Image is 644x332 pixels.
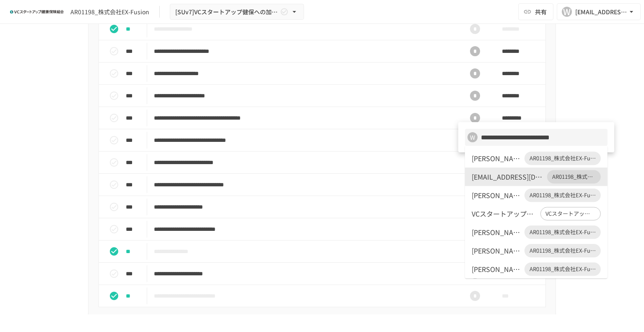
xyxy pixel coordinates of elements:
div: VCスタートアップ健康保険組合 [472,209,537,219]
div: [EMAIL_ADDRESS][DOMAIN_NAME] [472,172,544,182]
span: AR01198_株式会社EX-Fusion [525,191,601,199]
span: VCスタートアップ健康保険組合 [540,209,600,218]
span: AR01198_株式会社EX-Fusion [525,228,601,236]
div: W [467,132,478,142]
div: [PERSON_NAME] [472,246,521,256]
div: [PERSON_NAME] [472,153,521,163]
div: [PERSON_NAME] [472,190,521,200]
span: AR01198_株式会社EX-Fusion [547,173,601,181]
span: AR01198_株式会社EX-Fusion [525,154,601,162]
span: AR01198_株式会社EX-Fusion [525,265,601,273]
div: [PERSON_NAME] [472,264,521,274]
span: AR01198_株式会社EX-Fusion [525,246,601,255]
div: [PERSON_NAME] [472,227,521,237]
